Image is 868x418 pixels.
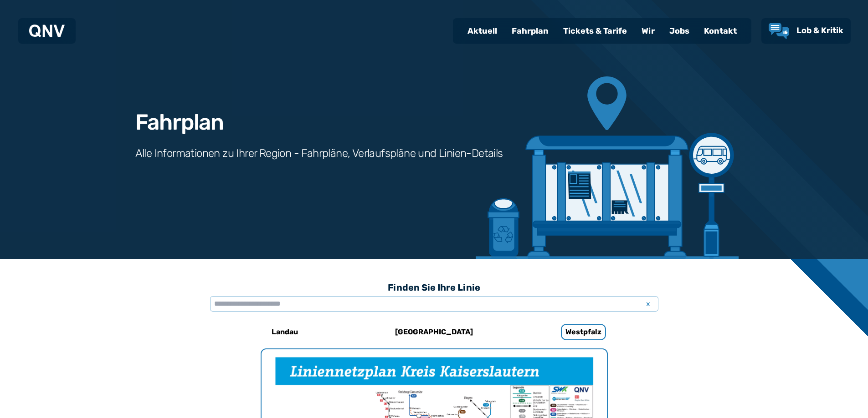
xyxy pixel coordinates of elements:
[504,19,556,43] a: Fahrplan
[29,25,65,37] img: QNV Logo
[769,23,843,39] a: Lob & Kritik
[662,19,697,43] a: Jobs
[374,321,495,343] a: [GEOGRAPHIC_DATA]
[634,19,662,43] a: Wir
[210,277,658,297] h3: Finden Sie Ihre Linie
[561,324,606,340] h6: Westpfalz
[268,325,302,339] h6: Landau
[135,146,503,161] h3: Alle Informationen zu Ihrer Region - Fahrpläne, Verlaufspläne und Linien-Details
[796,25,843,35] span: Lob & Kritik
[460,19,504,43] a: Aktuell
[697,19,744,43] a: Kontakt
[29,22,65,40] a: QNV Logo
[556,19,634,43] a: Tickets & Tarife
[224,321,345,343] a: Landau
[391,325,477,339] h6: [GEOGRAPHIC_DATA]
[135,111,224,133] h1: Fahrplan
[642,298,655,309] span: x
[523,321,644,343] a: Westpfalz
